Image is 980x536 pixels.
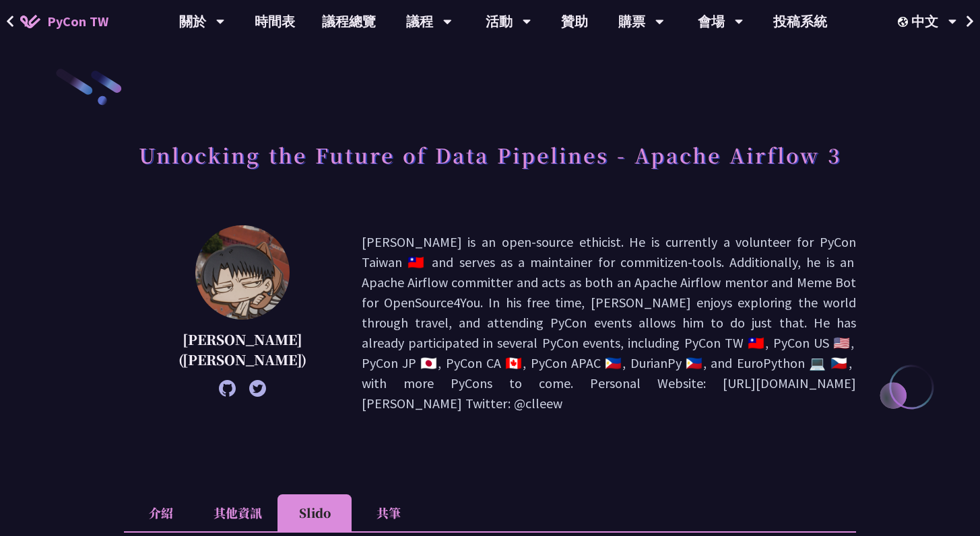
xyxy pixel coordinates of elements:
p: [PERSON_NAME] ([PERSON_NAME]) [158,330,328,370]
a: PyCon TW [7,5,122,38]
h1: Unlocking the Future of Data Pipelines - Apache Airflow 3 [139,135,841,175]
img: Locale Icon [898,17,911,27]
li: 共筆 [352,494,426,531]
p: [PERSON_NAME] is an open-source ethicist. He is currently a volunteer for PyCon Taiwan 🇹🇼 and ser... [362,232,856,414]
li: Slido [277,494,352,531]
img: 李唯 (Wei Lee) [195,225,290,319]
li: 介紹 [124,494,198,531]
img: Home icon of PyCon TW 2025 [20,15,40,28]
li: 其他資訊 [198,494,277,531]
span: PyCon TW [47,11,108,32]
